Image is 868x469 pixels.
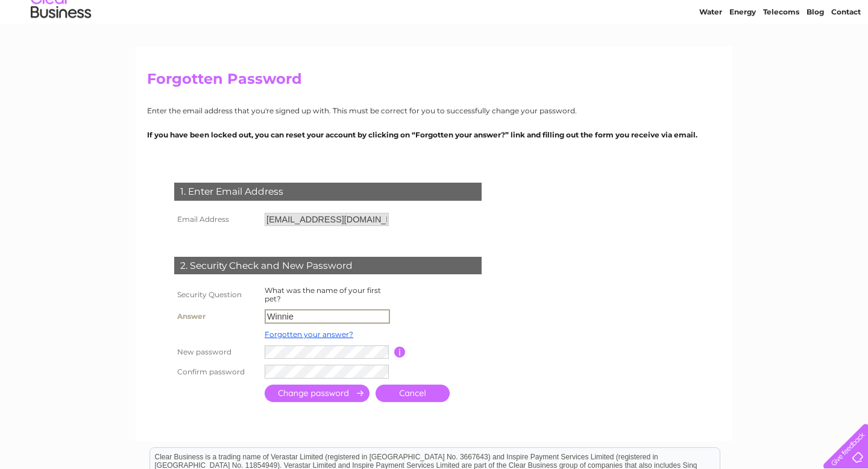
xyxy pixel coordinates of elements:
[699,51,722,60] a: Water
[394,347,406,357] input: Information
[763,51,799,60] a: Telecoms
[150,7,720,58] div: Clear Business is a trading name of Verastar Limited (registered in [GEOGRAPHIC_DATA] No. 3667643...
[174,183,482,201] div: 1. Enter Email Address
[265,385,370,402] input: Submit
[147,105,721,116] p: Enter the email address that you're signed up with. This must be correct for you to successfully ...
[171,210,262,229] th: Email Address
[265,286,381,303] label: What was the name of your first pet?
[30,31,92,68] img: logo.png
[171,283,262,306] th: Security Question
[807,51,824,60] a: Blog
[147,71,721,93] h2: Forgotten Password
[265,330,353,339] a: Forgotten your answer?
[641,6,724,21] a: 0333 014 3131
[831,51,861,60] a: Contact
[171,306,262,327] th: Answer
[376,385,450,402] a: Cancel
[147,129,721,140] p: If you have been locked out, you can reset your account by clicking on “Forgotten your answer?” l...
[171,342,262,362] th: New password
[174,257,482,275] div: 2. Security Check and New Password
[171,362,262,382] th: Confirm password
[729,51,756,60] a: Energy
